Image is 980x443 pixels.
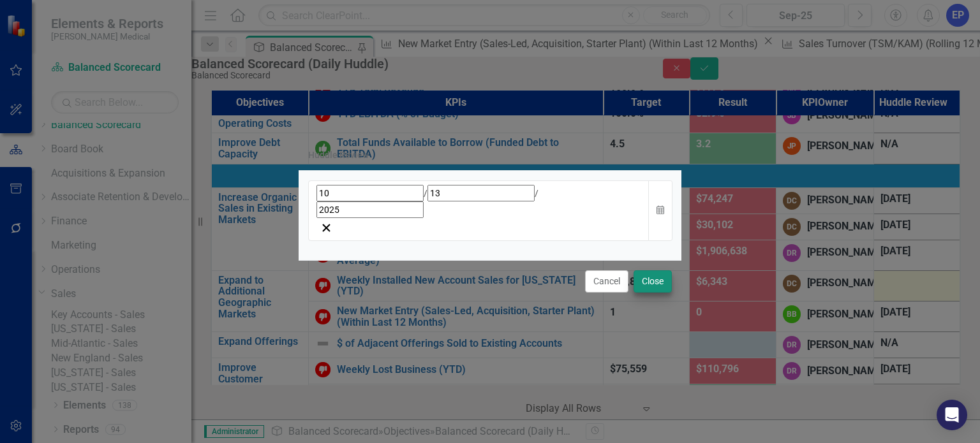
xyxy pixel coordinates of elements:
[424,188,427,198] span: /
[937,400,967,430] div: Open Intercom Messenger
[585,270,628,293] button: Cancel
[535,188,538,198] span: /
[634,270,672,293] button: Close
[308,150,369,160] div: Huddle Review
